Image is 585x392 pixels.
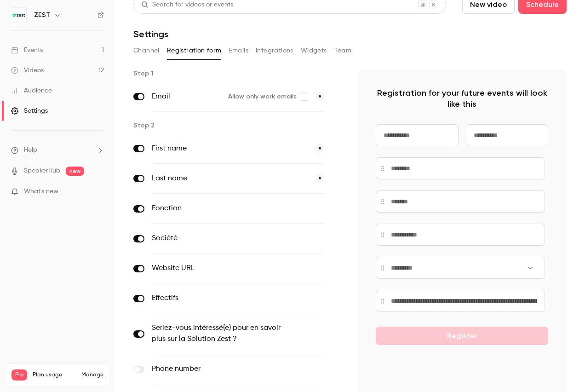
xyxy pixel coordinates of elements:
[228,92,308,101] label: Allow only work emails
[152,143,308,154] label: First name
[11,145,104,155] li: help-dropdown-opener
[11,46,43,55] div: Events
[133,29,168,40] h1: Settings
[256,43,293,58] button: Integrations
[24,145,37,155] span: Help
[11,106,48,115] div: Settings
[152,91,221,102] label: Email
[133,69,343,78] p: Step 1
[93,188,104,196] iframe: Noticeable Trigger
[81,371,103,379] a: Manage
[229,43,248,58] button: Emails
[167,43,222,58] button: Registration form
[11,86,52,95] div: Audience
[376,87,548,110] p: Registration for your future events will look like this
[133,121,343,130] p: Step 2
[152,173,308,184] label: Last name
[152,293,286,304] label: Effectifs
[66,167,84,176] span: new
[34,11,50,20] h6: ZEST
[133,43,160,58] button: Channel
[152,203,286,214] label: Fonction
[152,233,286,244] label: Société
[33,371,76,379] span: Plan usage
[152,263,286,274] label: Website URL
[24,187,58,196] span: What's new
[301,43,327,58] button: Widgets
[11,8,26,23] img: ZEST
[152,323,286,345] label: Seriez-vous intéressé(e) pour en savoir plus sur la Solution Zest ?
[152,363,286,375] label: Phone number
[11,369,27,380] span: Pro
[334,43,352,58] button: Team
[11,66,44,75] div: Videos
[24,166,60,176] a: SpeakerHub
